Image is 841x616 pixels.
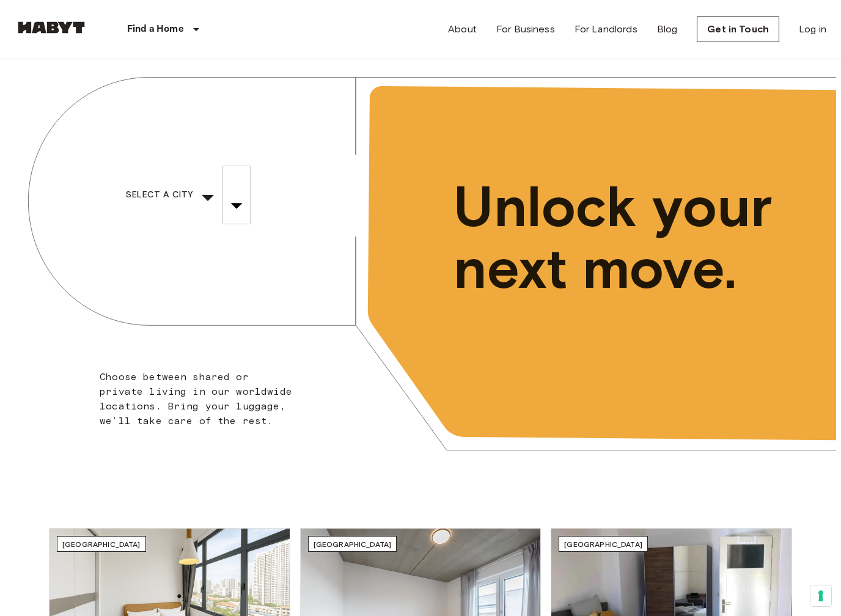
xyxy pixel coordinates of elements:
a: For Landlords [575,22,637,37]
span: Choose between shared or private living in our worldwide locations. Bring your luggage, we'll tak... [100,371,292,427]
span: Select a city [126,188,193,203]
span: Unlock your next move. [454,176,786,299]
a: Log in [799,22,826,37]
a: For Business [496,22,555,37]
a: Blog [657,22,678,37]
button: Your consent preferences for tracking technologies [810,585,831,606]
span: [GEOGRAPHIC_DATA] [314,540,392,549]
p: Find a Home [127,22,184,37]
a: Get in Touch [697,16,779,42]
span: [GEOGRAPHIC_DATA] [564,540,642,549]
img: Habyt [15,21,88,34]
span: [GEOGRAPHIC_DATA] [62,540,141,549]
a: About [448,22,477,37]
